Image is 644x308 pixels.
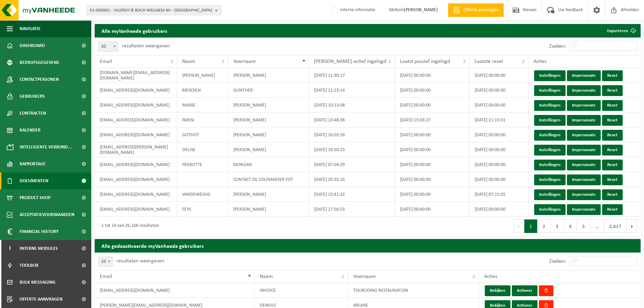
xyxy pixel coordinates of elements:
a: Exporteren [602,24,640,38]
td: [DATE] 00:00:00 [395,142,469,157]
a: Instellingen [534,174,566,185]
a: Offerte aanvragen [448,3,504,17]
td: [DATE] 00:00:00 [395,172,469,187]
a: Instellingen [534,115,566,126]
a: Impersonate [567,160,601,170]
td: [EMAIL_ADDRESS][DOMAIN_NAME] [95,113,177,127]
button: 5 [577,219,590,233]
td: [DOMAIN_NAME][EMAIL_ADDRESS][DOMAIN_NAME] [95,68,177,83]
span: Rapportage [20,156,46,172]
td: [DATE] 00:00:00 [395,202,469,217]
td: [DATE] 00:00:00 [395,127,469,142]
button: 2,617 [604,219,627,233]
a: Impersonate [567,100,601,111]
span: 10 [98,42,118,51]
a: Impersonate [567,189,601,200]
span: Laatste reset [475,59,503,64]
span: Bedrijfsgegevens [20,54,59,71]
td: [DATE] 17:56:55 [309,202,395,217]
div: 1 tot 10 van 26,168 resultaten [98,220,159,232]
td: [DATE] 00:00:00 [470,127,528,142]
button: 01-000001 - VILLEROY & BOCH WELLNESS NV - [GEOGRAPHIC_DATA] [86,5,221,15]
td: [DATE] 20:35:16 [309,172,395,187]
button: 4 [564,219,577,233]
td: [EMAIL_ADDRESS][DOMAIN_NAME] [95,187,177,202]
label: Interne informatie [331,5,375,15]
span: … [590,219,604,233]
a: Impersonate [567,174,601,185]
a: Reset [602,130,623,141]
span: Financial History [20,223,58,240]
td: BROCKEN [177,83,228,98]
span: Bulk Messaging [20,274,55,291]
td: [DATE] 00:00:00 [470,68,528,83]
td: [EMAIL_ADDRESS][DOMAIN_NAME] [95,172,177,187]
span: Naam [260,274,273,279]
td: [EMAIL_ADDRESS][DOMAIN_NAME] [95,83,177,98]
td: [PERSON_NAME] [177,68,228,83]
td: [DATE] 00:00:00 [395,68,469,83]
span: 10 [98,42,118,52]
button: 3 [551,219,564,233]
td: [DATE] 15:03:27 [395,113,469,127]
span: Laatst passief ingelogd [400,59,450,64]
td: [DATE] 18:50:25 [309,142,395,157]
td: VANDEWEGHE [177,187,228,202]
a: Impersonate [567,115,601,126]
td: [PERSON_NAME] [228,68,309,83]
td: FEYS [177,202,228,217]
button: Bekijken [485,285,510,296]
a: Impersonate [567,130,601,141]
span: 10 [98,257,113,266]
span: [PERSON_NAME] actief ingelogd [314,59,386,64]
span: 01-000001 - VILLEROY & BOCH WELLNESS NV - [GEOGRAPHIC_DATA] [90,5,212,16]
td: [DATE] 07:04:39 [309,157,395,172]
a: Reset [602,189,623,200]
td: [DATE] 00:00:00 [395,98,469,113]
td: [PERSON_NAME] [228,142,309,157]
td: [DATE] 00:00:00 [470,172,528,187]
td: [EMAIL_ADDRESS][DOMAIN_NAME] [95,127,177,142]
span: Acties [533,59,547,64]
td: [DATE] 00:00:00 [470,142,528,157]
span: Email [100,59,112,64]
a: Reset [602,174,623,185]
a: Impersonate [567,145,601,156]
span: Interne modules [20,240,58,257]
td: DELISE [177,142,228,157]
span: I [7,240,13,257]
td: [PERSON_NAME] [228,98,309,113]
span: Voornaam [353,274,376,279]
td: [DATE] 07:21:05 [470,187,528,202]
td: [EMAIL_ADDRESS][DOMAIN_NAME] [95,202,177,217]
td: [DATE] 10:13:08 [309,98,395,113]
span: Dashboard [20,37,45,54]
td: [EMAIL_ADDRESS][PERSON_NAME][DOMAIN_NAME] [95,142,177,157]
span: Offerte aanvragen [462,7,500,14]
button: Next [627,219,637,233]
td: [DATE] 00:00:00 [395,157,469,172]
td: GUNTHER [228,83,309,98]
td: FREBUTTE [177,157,228,172]
td: [PERSON_NAME] [228,202,309,217]
button: Previous [514,219,524,233]
a: Instellingen [534,204,566,215]
a: Impersonate [567,70,601,81]
td: [DATE] 16:03:26 [309,127,395,142]
button: 2 [538,219,551,233]
td: [EMAIL_ADDRESS][DOMAIN_NAME] [95,283,255,298]
span: Contactpersonen [20,71,59,88]
a: Reset [602,160,623,170]
td: [DATE] 00:00:00 [470,98,528,113]
span: Kalender [20,122,41,139]
span: Acties [484,274,497,279]
span: Voornaam [233,59,256,64]
span: Offerte aanvragen [20,291,63,308]
td: CONTACT DE COLFMAEKER FOT [228,172,309,187]
td: [PERSON_NAME] [228,127,309,142]
span: Toolbox [20,257,39,274]
a: Instellingen [534,85,566,96]
td: INVOICE [255,283,349,298]
span: Naam [182,59,195,64]
span: Product Shop [20,189,50,206]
